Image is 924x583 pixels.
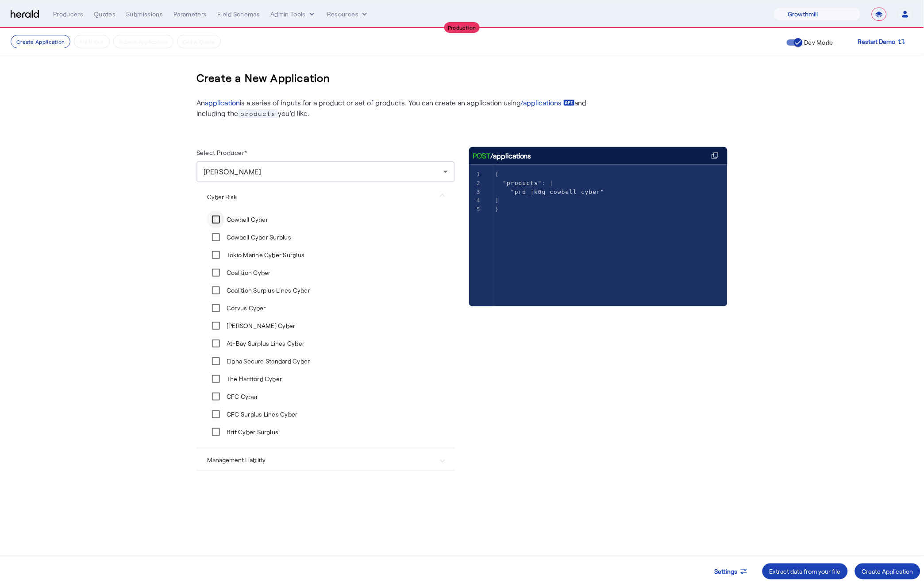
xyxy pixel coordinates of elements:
[225,251,305,259] label: Tokio Marine Cyber Surplus
[469,196,482,205] div: 4
[855,564,920,579] button: Create Application
[444,22,480,33] div: Production
[204,167,262,176] span: [PERSON_NAME]
[770,567,841,576] div: Extract data from your file
[196,149,247,156] label: Select Producer*
[177,35,221,48] button: Get A Quote
[225,339,305,348] label: At-Bay Surplus Lines Cyber
[469,147,728,289] herald-code-block: /applications
[196,449,455,470] mat-expansion-panel-header: Management Liability
[225,410,298,419] label: CFC Surplus Lines Cyber
[225,428,279,436] label: Brit Cyber Surplus
[11,35,70,48] button: Create Application
[113,35,173,48] button: Submit Application
[225,375,282,383] label: The Hartford Cyber
[11,10,39,19] img: Herald Logo
[225,321,296,330] label: [PERSON_NAME] Cyber
[495,180,554,186] span: : [
[469,170,482,179] div: 1
[495,206,499,212] span: }
[173,10,207,19] div: Parameters
[225,392,258,401] label: CFC Cyber
[225,233,291,242] label: Cowbell Cyber Surplus
[469,179,482,188] div: 2
[196,182,455,211] mat-expansion-panel-header: Cyber Risk
[207,192,434,201] mat-panel-title: Cyber Risk
[207,455,434,464] mat-panel-title: Management Liability
[225,215,268,224] label: Cowbell Cyber
[225,286,310,295] label: Coalition Surplus Lines Cyber
[225,357,310,366] label: Elpha Secure Standard Cyber
[74,35,109,48] button: Fill it Out
[762,564,848,579] button: Extract data from your file
[205,98,240,107] a: application
[473,151,490,161] span: POST
[469,205,482,214] div: 5
[327,10,369,19] button: Resources dropdown menu
[803,38,833,47] label: Dev Mode
[473,151,531,161] div: /applications
[225,304,266,313] label: Corvus Cyber
[196,64,331,92] h3: Create a New Application
[218,10,260,19] div: Field Schemas
[521,97,575,108] a: /applications
[94,10,115,19] div: Quotes
[862,567,913,576] div: Create Application
[851,34,913,50] button: Restart Demo
[858,36,896,47] span: Restart Demo
[238,109,278,118] span: products
[225,268,271,277] label: Coalition Cyber
[495,171,499,178] span: {
[495,197,499,204] span: ]
[715,567,738,576] span: Settings
[53,10,83,19] div: Producers
[196,211,455,448] div: Cyber Risk
[503,180,542,186] span: "products"
[126,10,163,19] div: Submissions
[708,564,755,579] button: Settings
[469,188,482,197] div: 3
[511,189,604,195] span: "prd_jk0g_cowbell_cyber"
[270,10,316,19] button: internal dropdown menu
[196,97,595,119] p: An is a series of inputs for a product or set of products. You can create an application using an...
